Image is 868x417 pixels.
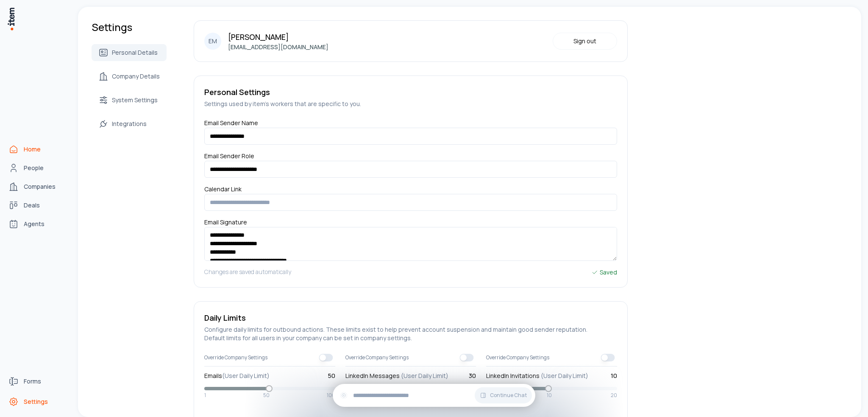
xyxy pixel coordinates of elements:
label: LinkedIn Invitations [486,372,588,380]
h5: Settings used by item's workers that are specific to you. [204,100,617,108]
span: Company Details [112,72,160,81]
span: Home [24,145,41,154]
a: Agents [5,215,70,232]
span: System Settings [112,96,158,104]
h1: Settings [92,20,167,34]
span: 10 [611,372,617,380]
span: Continue Chat [490,392,527,399]
span: Integrations [112,120,147,128]
h5: Personal Settings [204,86,617,98]
label: Email Sender Role [204,152,254,163]
a: Company Details [92,68,167,85]
div: EM [204,33,221,50]
h5: Changes are saved automatically [204,268,291,277]
h5: Daily Limits [204,312,617,324]
span: Agents [24,220,45,228]
span: Personal Details [112,48,158,57]
span: Settings [24,397,48,406]
span: 1 [204,392,206,399]
a: Forms [5,373,70,390]
p: [PERSON_NAME] [228,31,328,43]
button: Continue Chat [475,387,532,403]
span: Override Company Settings [204,354,267,361]
span: Override Company Settings [486,354,549,361]
label: Calendar Link [204,185,242,196]
p: [EMAIL_ADDRESS][DOMAIN_NAME] [228,43,328,51]
span: 50 [328,372,335,380]
span: 50 [263,392,270,399]
a: Integrations [92,115,167,132]
span: Companies [24,182,56,191]
a: People [5,160,70,176]
a: Home [5,141,70,158]
span: 10 [547,392,552,399]
a: Companies [5,178,70,195]
label: Email Sender Name [204,119,258,130]
a: System Settings [92,92,167,109]
label: Email Signature [204,218,247,229]
label: Emails [204,372,270,380]
a: Settings [5,393,70,410]
span: (User Daily Limit) [401,372,448,380]
span: People [24,164,44,172]
div: Saved [591,268,617,277]
div: Continue Chat [333,384,535,407]
label: LinkedIn Messages [345,372,448,380]
span: 20 [611,392,617,399]
span: (User Daily Limit) [222,372,270,380]
button: Sign out [553,33,617,50]
span: Override Company Settings [345,354,409,361]
span: Deals [24,201,40,210]
img: Item Brain Logo [7,7,15,31]
a: Deals [5,197,70,214]
span: (User Daily Limit) [541,372,588,380]
span: 100 [327,392,335,399]
span: 30 [469,372,476,380]
a: Personal Details [92,44,167,61]
h5: Configure daily limits for outbound actions. These limits exist to help prevent account suspensio... [204,325,617,342]
span: Forms [24,377,41,386]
